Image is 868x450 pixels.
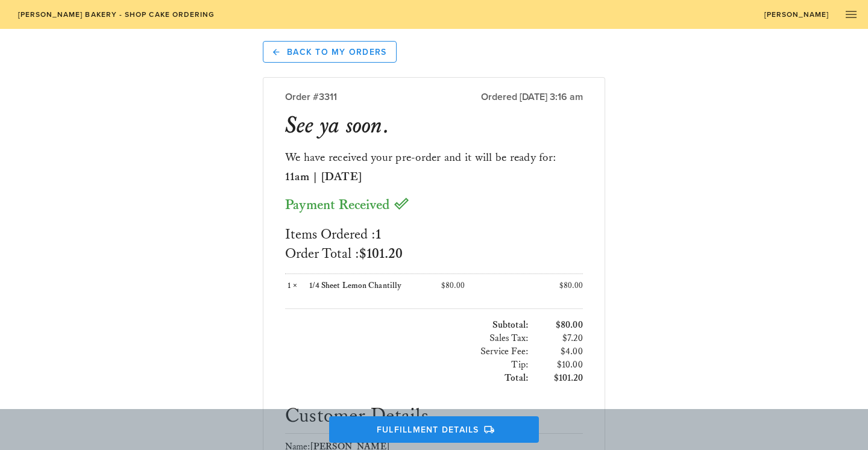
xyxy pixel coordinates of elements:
[285,114,390,138] h1: See ya soon.
[285,372,529,385] h3: Total:
[285,345,529,358] h3: Service Fee:
[285,358,529,372] h3: Tip:
[285,332,529,345] h3: Sales Tax:
[273,46,387,57] span: Back to My Orders
[285,404,583,428] div: Customer Details
[285,319,529,332] h3: Subtotal:
[285,281,293,291] span: 1
[285,196,583,216] h2: Payment Received
[329,416,539,443] button: Fulfillment Details
[533,332,583,345] h3: $7.20
[341,424,527,435] span: Fulfillment Details
[756,6,837,23] a: [PERSON_NAME]
[359,245,403,263] span: $101.20
[285,148,583,167] div: We have received your pre-order and it will be ready for:
[533,345,583,358] h3: $4.00
[285,225,583,245] div: Items Ordered :
[533,319,583,332] h3: $80.00
[263,41,397,63] a: Back to My Orders
[764,10,829,19] span: [PERSON_NAME]
[376,226,381,243] span: 1
[285,245,583,264] div: Order Total :
[533,372,583,385] h3: $101.20
[533,358,583,372] h3: $10.00
[285,281,309,292] div: ×
[285,167,583,186] div: 11am | [DATE]
[509,274,583,299] div: $80.00
[10,6,222,23] a: [PERSON_NAME] Bakery - Shop Cake Ordering
[434,274,509,299] div: $80.00
[434,90,583,104] div: Ordered [DATE] 3:16 am
[17,10,215,19] span: [PERSON_NAME] Bakery - Shop Cake Ordering
[285,90,434,104] div: Order #3311
[309,281,427,292] div: 1/4 Sheet Lemon Chantilly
